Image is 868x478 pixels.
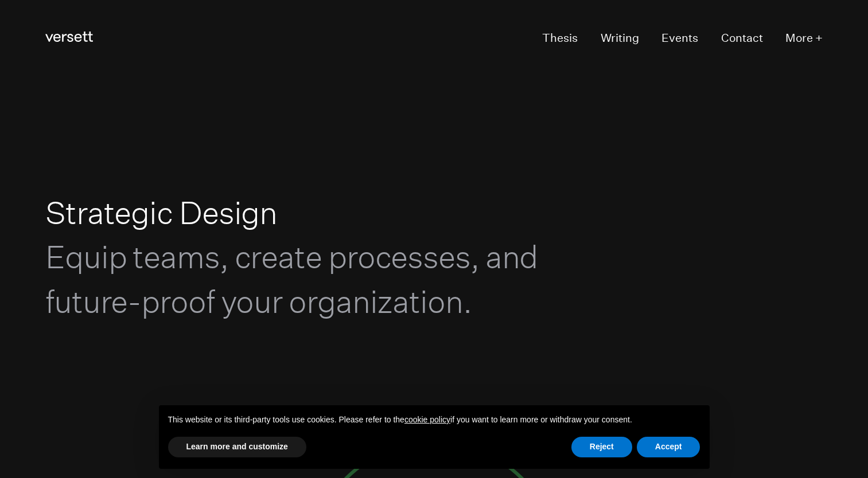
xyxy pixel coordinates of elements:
[404,415,450,424] a: cookie policy
[661,28,698,50] a: Events
[601,28,639,50] a: Writing
[168,437,306,457] button: Learn more and customize
[571,437,632,457] button: Reject
[785,28,823,50] button: More +
[45,190,552,323] h1: Strategic Design
[721,28,763,50] a: Contact
[159,405,710,435] div: This website or its third-party tools use cookies. Please refer to the if you want to learn more ...
[150,396,719,478] div: Notice
[637,437,700,457] button: Accept
[45,238,538,319] span: Equip teams, create processes, and future-proof your organization.
[542,28,578,50] a: Thesis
